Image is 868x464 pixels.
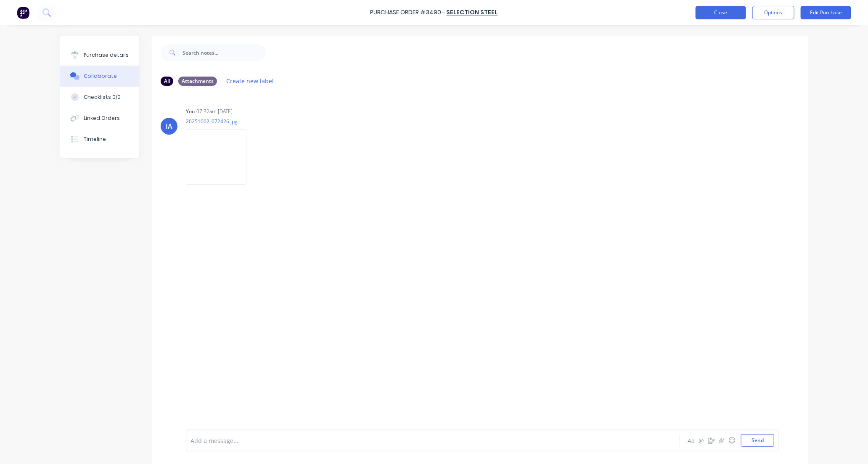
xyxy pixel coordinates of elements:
[60,66,139,87] button: Collaborate
[84,114,120,122] div: Linked Orders
[801,6,851,19] button: Edit Purchase
[186,108,195,115] div: You
[741,434,774,447] button: Send
[161,77,173,86] div: All
[196,108,233,115] div: 07:32am [DATE]
[84,135,106,143] div: Timeline
[686,435,696,445] button: Aa
[752,6,794,19] button: Options
[186,118,255,125] p: 20251002_072426.jpg
[84,51,129,59] div: Purchase details
[84,72,117,80] div: Collaborate
[17,6,29,19] img: Factory
[370,8,446,17] div: Purchase Order #3490 -
[178,77,217,86] div: Attachments
[696,6,746,19] button: Close
[60,129,139,150] button: Timeline
[222,75,278,87] button: Create new label
[60,87,139,108] button: Checklists 0/0
[60,108,139,129] button: Linked Orders
[166,121,172,131] div: IA
[84,93,121,101] div: Checklists 0/0
[447,8,498,17] a: SELECTION STEEL
[183,44,266,61] input: Search notes...
[60,45,139,66] button: Purchase details
[727,435,737,445] button: ☺
[696,435,707,445] button: @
